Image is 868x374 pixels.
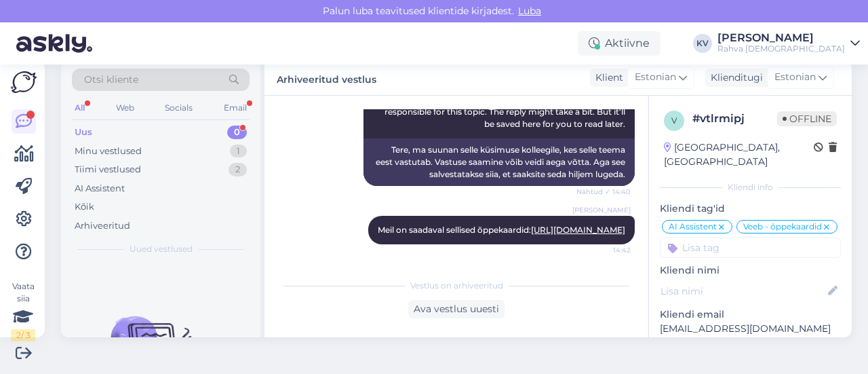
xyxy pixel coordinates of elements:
[717,33,860,54] a: [PERSON_NAME]Rahva [DEMOGRAPHIC_DATA]
[660,307,841,322] p: Kliendi email
[75,200,94,214] div: Kõik
[277,69,376,87] label: Arhiveeritud vestlus
[229,163,247,176] div: 2
[669,223,717,231] span: AI Assistent
[75,163,141,176] div: Tiimi vestlused
[227,126,247,139] div: 0
[743,223,822,231] span: Veeb - õppekaardid
[635,70,676,85] span: Estonian
[717,43,845,54] div: Rahva [DEMOGRAPHIC_DATA]
[75,182,125,195] div: AI Assistent
[230,145,247,158] div: 1
[11,329,35,341] div: 2 / 3
[84,73,138,87] span: Otsi kliente
[11,280,35,341] div: Vaata siia
[660,284,825,299] input: Lisa nimi
[75,126,92,139] div: Uus
[11,71,37,93] img: Askly Logo
[531,225,625,235] a: [URL][DOMAIN_NAME]
[113,99,137,117] div: Web
[660,263,841,278] p: Kliendi nimi
[660,322,841,336] p: [EMAIL_ADDRESS][DOMAIN_NAME]
[580,245,631,255] span: 14:42
[363,138,635,186] div: Tere, ma suunan selle küsimuse kolleegile, kes selle teema eest vastutab. Vastuse saamine võib ve...
[130,243,193,255] span: Uued vestlused
[705,71,763,85] div: Klienditugi
[410,280,503,292] span: Vestlus on arhiveeritud
[162,99,195,117] div: Socials
[777,111,837,126] span: Offline
[717,33,845,43] div: [PERSON_NAME]
[671,115,677,126] span: v
[578,31,660,56] div: Aktiivne
[572,205,631,215] span: [PERSON_NAME]
[408,300,505,318] div: Ava vestlus uuesti
[221,99,250,117] div: Email
[384,94,627,129] span: Hello, I am routing this question to the colleague who is responsible for this topic. The reply m...
[692,111,777,127] div: # vtlrmipj
[514,5,545,17] span: Luba
[590,71,623,85] div: Klient
[660,202,841,216] p: Kliendi tag'id
[693,34,712,53] div: KV
[664,141,814,169] div: [GEOGRAPHIC_DATA], [GEOGRAPHIC_DATA]
[72,99,87,117] div: All
[75,145,142,158] div: Minu vestlused
[660,181,841,193] div: Kliendi info
[75,219,130,233] div: Arhiveeritud
[576,187,631,197] span: Nähtud ✓ 14:40
[774,70,816,85] span: Estonian
[660,238,841,258] input: Lisa tag
[378,225,625,235] span: Meil on saadaval sellised õppekaardid:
